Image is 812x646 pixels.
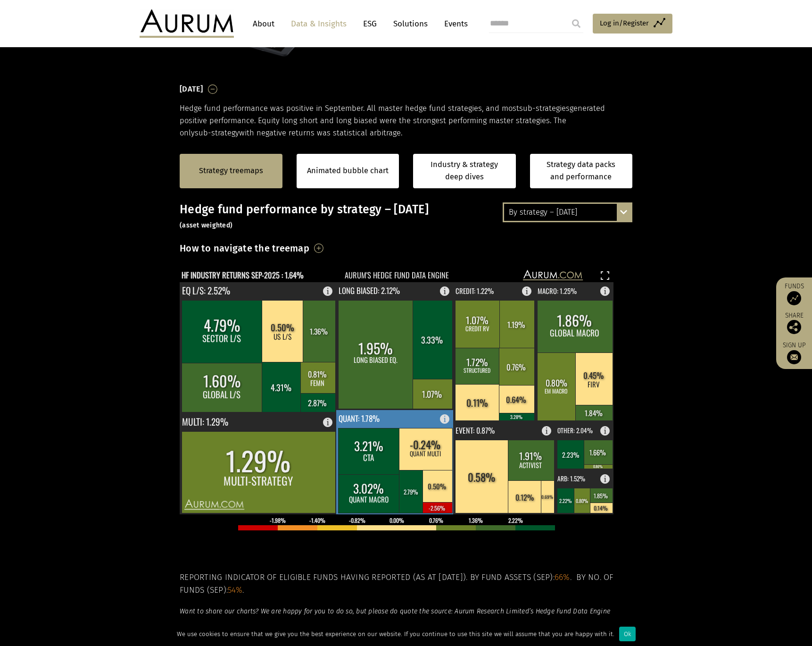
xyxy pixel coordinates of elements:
[180,82,203,96] h3: [DATE]
[180,221,232,229] small: (asset weighted)
[180,240,309,256] h3: How to navigate the treemap
[555,572,570,582] span: 66%
[781,341,807,364] a: Sign up
[530,154,633,188] a: Strategy data packs and performance
[504,204,631,221] div: By strategy – [DATE]
[180,607,610,615] em: Want to share our charts? We are happy for you to do so, but please do quote the source: Aurum Re...
[358,15,381,33] a: ESG
[307,165,389,177] a: Animated bubble chart
[593,14,672,34] a: Log in/Register
[600,17,649,29] span: Log in/Register
[781,312,807,334] div: Share
[286,15,351,33] a: Data & Insights
[195,128,239,137] span: sub-strategy
[787,320,801,334] img: Share this post
[199,165,263,177] a: Strategy treemaps
[519,104,570,113] span: sub-strategies
[787,350,801,364] img: Sign up to our newsletter
[248,15,279,33] a: About
[781,282,807,305] a: Funds
[180,202,632,231] h3: Hedge fund performance by strategy – [DATE]
[228,585,242,595] span: 54%
[567,14,586,33] input: Submit
[140,9,234,38] img: Aurum
[180,102,632,140] p: Hedge fund performance was positive in September. All master hedge fund strategies, and most gene...
[389,15,432,33] a: Solutions
[619,627,636,641] div: Ok
[180,571,632,596] h5: Reporting indicator of eligible funds having reported (as at [DATE]). By fund assets (Sep): . By ...
[787,291,801,305] img: Access Funds
[413,154,516,188] a: Industry & strategy deep dives
[439,15,468,33] a: Events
